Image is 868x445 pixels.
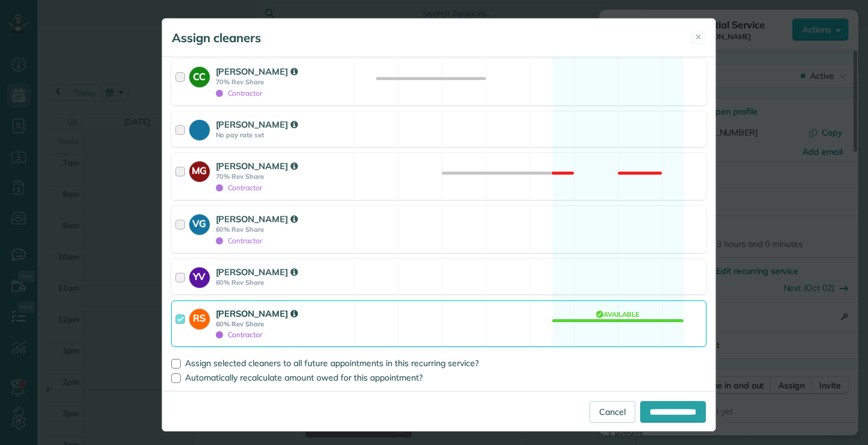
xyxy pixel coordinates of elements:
span: Automatically recalculate amount owed for this appointment? [185,372,423,383]
span: Contractor [216,330,263,339]
strong: RS [189,309,210,326]
strong: [PERSON_NAME] [216,119,298,130]
strong: CC [189,67,210,84]
span: Assign selected cleaners to all future appointments in this recurring service? [185,358,479,369]
span: Contractor [216,183,263,192]
strong: [PERSON_NAME] [216,213,298,225]
span: Contractor [216,236,263,245]
strong: 60% Rev Share [216,320,351,328]
strong: YV [189,267,210,284]
strong: 70% Rev Share [216,172,351,181]
strong: No pay rate set [216,131,351,139]
strong: MG [189,161,210,178]
strong: VG [189,214,210,231]
strong: 60% Rev Share [216,278,351,287]
strong: [PERSON_NAME] [216,308,298,319]
a: Cancel [590,401,635,423]
strong: 70% Rev Share [216,78,351,86]
span: Contractor [216,89,263,98]
strong: [PERSON_NAME] [216,266,298,278]
strong: 60% Rev Share [216,225,351,234]
span: ✕ [695,31,702,43]
h5: Assign cleaners [172,30,261,46]
strong: [PERSON_NAME] [216,160,298,172]
strong: [PERSON_NAME] [216,66,298,77]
